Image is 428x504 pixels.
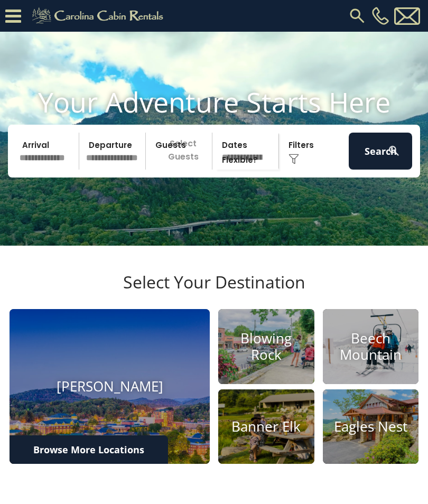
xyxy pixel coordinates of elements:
h4: Banner Elk [218,418,314,435]
a: Eagles Nest [323,389,419,464]
h4: Eagles Nest [323,418,419,435]
img: Khaki-logo.png [26,5,172,26]
h4: [PERSON_NAME] [10,378,210,395]
a: Blowing Rock [218,309,314,384]
a: Banner Elk [218,389,314,464]
img: search-regular-white.png [387,144,401,157]
a: Beech Mountain [323,309,419,384]
h1: Your Adventure Starts Here [8,86,420,118]
img: search-regular.svg [348,6,367,25]
img: filter--v1.png [289,154,299,164]
a: Browse More Locations [10,435,168,464]
h4: Blowing Rock [218,330,314,363]
button: Search [349,133,412,170]
h3: Select Your Destination [8,272,420,309]
h4: Beech Mountain [323,330,419,363]
a: [PHONE_NUMBER] [369,7,392,25]
a: [PERSON_NAME] [10,309,210,464]
p: Select Guests [149,133,212,170]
